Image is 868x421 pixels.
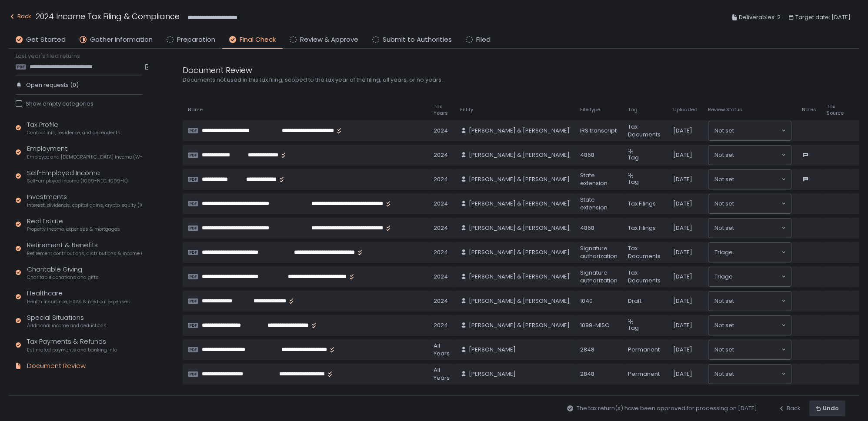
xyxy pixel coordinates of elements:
span: [PERSON_NAME] & [PERSON_NAME] [469,176,570,183]
div: Self-Employed Income [27,168,128,185]
div: Search for option [708,267,791,286]
input: Search for option [734,126,781,135]
div: Search for option [708,146,791,165]
span: [PERSON_NAME] & [PERSON_NAME] [469,127,570,135]
input: Search for option [734,199,781,208]
span: Tax Years [434,103,450,116]
span: Get Started [26,35,66,45]
span: [DATE] [673,224,692,232]
span: Target date: [DATE] [795,12,851,23]
input: Search for option [733,272,781,281]
span: [DATE] [673,200,692,208]
span: [DATE] [673,346,692,354]
div: Back [9,11,31,22]
div: Search for option [708,292,791,311]
span: Triage [714,272,733,281]
input: Search for option [734,297,781,305]
span: Triage [714,248,733,257]
div: Tax Profile [27,120,120,136]
span: [PERSON_NAME] & [PERSON_NAME] [469,151,570,159]
div: Document Review [183,64,600,76]
input: Search for option [734,175,781,184]
span: [DATE] [673,297,692,305]
span: [DATE] [673,176,692,183]
span: Not set [714,321,734,330]
input: Search for option [734,224,781,232]
span: [PERSON_NAME] & [PERSON_NAME] [469,273,570,281]
div: Document Review [27,361,86,371]
span: Notes [802,106,816,113]
span: [DATE] [673,127,692,135]
div: Search for option [708,121,791,140]
div: Back [778,404,801,412]
div: Healthcare [27,288,130,305]
span: Interest, dividends, capital gains, crypto, equity (1099s, K-1s) [27,202,142,209]
span: Name [188,106,203,113]
div: Search for option [708,340,791,359]
span: Review Status [708,106,742,113]
span: [DATE] [673,273,692,281]
span: [PERSON_NAME] & [PERSON_NAME] [469,224,570,232]
div: Documents not used in this tax filing, scoped to the tax year of the filing, all years, or no years. [183,76,600,84]
div: Retirement & Benefits [27,240,142,257]
h1: 2024 Income Tax Filing & Compliance [36,10,180,22]
div: Search for option [708,316,791,335]
div: Search for option [708,243,791,262]
button: Back [778,401,801,416]
span: [DATE] [673,370,692,378]
div: Search for option [708,219,791,238]
span: [PERSON_NAME] & [PERSON_NAME] [469,200,570,208]
span: Tag [628,153,639,162]
span: Not set [714,175,734,184]
span: [PERSON_NAME] & [PERSON_NAME] [469,322,570,329]
div: Search for option [708,194,791,213]
span: Not set [714,224,734,232]
span: Review & Approve [300,35,358,45]
input: Search for option [733,248,781,257]
button: Back [9,10,31,25]
span: File type [580,106,600,113]
div: Last year's filed returns [16,52,142,70]
span: Tax Source [827,103,844,116]
span: Deliverables: 2 [739,12,781,23]
span: Uploaded [673,106,698,113]
span: Preparation [177,35,215,45]
div: Charitable Giving [27,265,99,281]
span: Filed [476,35,491,45]
span: [DATE] [673,151,692,159]
span: [PERSON_NAME] [469,370,516,378]
span: [PERSON_NAME] [469,346,516,354]
span: The tax return(s) have been approved for processing on [DATE] [577,404,757,412]
span: Not set [714,199,734,208]
input: Search for option [734,151,781,159]
div: Search for option [708,170,791,189]
span: Estimated payments and banking info [27,347,117,353]
span: Retirement contributions, distributions & income (1099-R, 5498) [27,250,142,257]
span: Property income, expenses & mortgages [27,226,120,232]
span: Not set [714,345,734,354]
span: Tag [628,106,638,113]
span: Not set [714,126,734,135]
span: Tag [628,324,639,332]
span: Contact info, residence, and dependents [27,129,120,136]
div: Real Estate [27,216,120,233]
span: Charitable donations and gifts [27,274,99,281]
span: Submit to Authorities [383,35,452,45]
span: Entity [460,106,473,113]
div: Tax Payments & Refunds [27,337,117,353]
div: Search for option [708,365,791,384]
span: Health insurance, HSAs & medical expenses [27,298,130,305]
span: Gather Information [90,35,153,45]
span: Final Check [240,35,276,45]
span: Self-employed income (1099-NEC, 1099-K) [27,178,128,184]
span: [PERSON_NAME] & [PERSON_NAME] [469,297,570,305]
span: Not set [714,370,734,378]
span: [PERSON_NAME] & [PERSON_NAME] [469,249,570,256]
div: Undo [816,404,839,412]
div: Employment [27,144,142,160]
span: Tag [628,178,639,186]
span: Employee and [DEMOGRAPHIC_DATA] income (W-2s) [27,154,142,160]
input: Search for option [734,370,781,378]
div: Special Situations [27,313,107,329]
span: Open requests (0) [26,81,79,89]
